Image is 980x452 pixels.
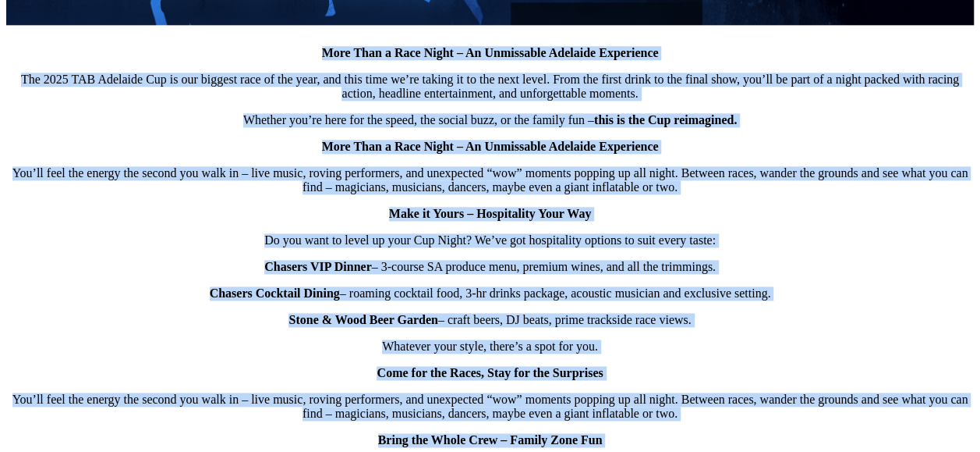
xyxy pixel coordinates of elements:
[322,140,659,153] strong: More Than a Race Night – An Unmissable Adelaide Experience
[6,313,974,327] p: – craft beers, DJ beats, prime trackside race views.
[288,313,437,326] strong: Stone & Wood Beer Garden
[6,393,974,421] p: You’ll feel the energy the second you walk in – live music, roving performers, and unexpected “wo...
[6,260,974,274] p: – 3-course SA produce menu, premium wines, and all the trimmings.
[389,207,592,220] strong: Make it Yours – Hospitality Your Way
[6,166,974,194] p: You’ll feel the energy the second you walk in – live music, roving performers, and unexpected “wo...
[6,233,974,247] p: Do you want to level up your Cup Night? We’ve got hospitality options to suit every taste:
[378,433,603,447] strong: Bring the Whole Crew – Family Zone Fun
[594,113,737,126] strong: this is the Cup reimagined.
[264,260,372,273] strong: Chasers VIP Dinner
[377,366,603,379] strong: Come for the Races, Stay for the Surprises
[6,340,974,354] p: Whatever your style, there’s a spot for you.
[210,287,340,300] strong: Chasers Cocktail Dining
[6,73,974,101] p: The 2025 TAB Adelaide Cup is our biggest race of the year, and this time we’re taking it to the n...
[6,287,974,301] p: – roaming cocktail food, 3-hr drinks package, acoustic musician and exclusive setting.
[322,46,659,59] strong: More Than a Race Night – An Unmissable Adelaide Experience
[6,113,974,127] p: Whether you’re here for the speed, the social buzz, or the family fun –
